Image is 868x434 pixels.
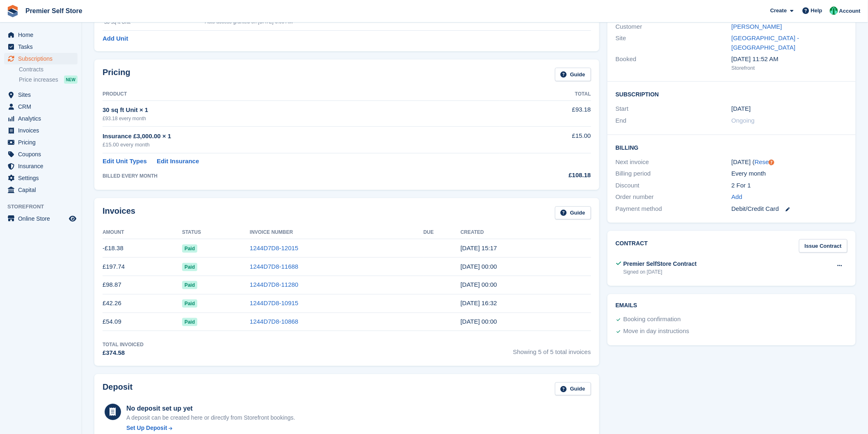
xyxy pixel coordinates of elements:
[103,115,500,122] div: £93.18 every month
[126,424,295,432] a: Set Up Deposit
[555,206,591,220] a: Guide
[768,159,775,166] div: Tooltip anchor
[103,239,182,258] td: -£18.38
[770,7,787,15] span: Create
[18,53,67,64] span: Subscriptions
[182,299,197,308] span: Paid
[616,239,648,253] h2: Contract
[182,226,250,239] th: Status
[103,132,500,141] div: Insurance £3,000.00 × 1
[18,172,67,184] span: Settings
[182,244,197,253] span: Paid
[103,206,135,220] h2: Invoices
[731,204,847,214] div: Debit/Credit Card
[18,89,67,101] span: Sites
[4,29,78,41] a: menu
[616,204,732,214] div: Payment method
[250,299,298,306] a: 1244D7D8-10915
[103,157,147,166] a: Edit Unit Types
[103,294,182,313] td: £42.26
[103,172,500,180] div: BILLED EVERY MONTH
[103,382,132,396] h2: Deposit
[18,137,67,148] span: Pricing
[830,7,838,15] img: Peter Pring
[731,34,799,51] a: [GEOGRAPHIC_DATA] - [GEOGRAPHIC_DATA]
[103,68,130,81] h2: Pricing
[103,258,182,276] td: £197.74
[731,192,742,202] a: Add
[18,125,67,136] span: Invoices
[731,104,751,114] time: 2025-06-02 23:00:00 UTC
[18,160,67,172] span: Insurance
[616,181,732,190] div: Discount
[126,404,295,413] div: No deposit set up yet
[250,226,423,239] th: Invoice Number
[731,64,847,72] div: Storefront
[4,137,78,148] a: menu
[461,318,497,325] time: 2025-06-02 23:00:31 UTC
[7,203,82,211] span: Storefront
[624,327,690,336] div: Move in day instructions
[250,244,298,251] a: 1244D7D8-12015
[4,184,78,196] a: menu
[731,117,755,124] span: Ongoing
[624,260,697,268] div: Premier SelfStore Contract
[799,239,847,253] a: Issue Contract
[555,382,591,396] a: Guide
[103,226,182,239] th: Amount
[500,127,591,153] td: £15.00
[103,341,144,348] div: Total Invoiced
[103,141,500,149] div: £15.00 every month
[182,318,197,326] span: Paid
[250,281,298,288] a: 1244D7D8-11280
[103,276,182,294] td: £98.87
[4,89,78,101] a: menu
[461,226,591,239] th: Created
[616,55,732,72] div: Booked
[731,181,847,190] div: 2 For 1
[616,90,847,98] h2: Subscription
[18,184,67,196] span: Capital
[18,29,67,41] span: Home
[500,171,591,180] div: £108.18
[616,158,732,167] div: Next invoice
[731,169,847,178] div: Every month
[103,348,144,358] div: £374.58
[19,66,78,73] a: Contracts
[4,213,78,224] a: menu
[68,214,78,224] a: Preview store
[126,413,295,422] p: A deposit can be created here or directly from Storefront bookings.
[616,302,847,309] h2: Emails
[4,172,78,184] a: menu
[500,88,591,101] th: Total
[513,341,591,358] span: Showing 5 of 5 total invoices
[616,34,732,52] div: Site
[500,101,591,126] td: £93.18
[624,268,697,276] div: Signed on [DATE]
[4,41,78,53] a: menu
[731,158,847,167] div: [DATE] ( )
[18,148,67,160] span: Coupons
[18,213,67,224] span: Online Store
[7,5,19,17] img: stora-icon-8386f47178a22dfd0bd8f6a31ec36ba5ce8667c1dd55bd0f319d3a0aa187defe.svg
[157,157,199,166] a: Edit Insurance
[616,169,732,178] div: Billing period
[755,158,771,165] a: Reset
[624,315,681,324] div: Booking confirmation
[103,88,500,101] th: Product
[182,263,197,271] span: Paid
[103,105,500,115] div: 30 sq ft Unit × 1
[103,313,182,331] td: £54.09
[4,101,78,112] a: menu
[839,7,861,15] span: Account
[461,263,497,270] time: 2025-08-02 23:00:45 UTC
[731,23,782,30] a: [PERSON_NAME]
[22,4,86,18] a: Premier Self Store
[18,41,67,53] span: Tasks
[182,281,197,289] span: Paid
[811,7,822,15] span: Help
[103,34,128,43] a: Add Unit
[616,143,847,151] h2: Billing
[250,263,298,270] a: 1244D7D8-11688
[19,75,78,84] a: Price increases NEW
